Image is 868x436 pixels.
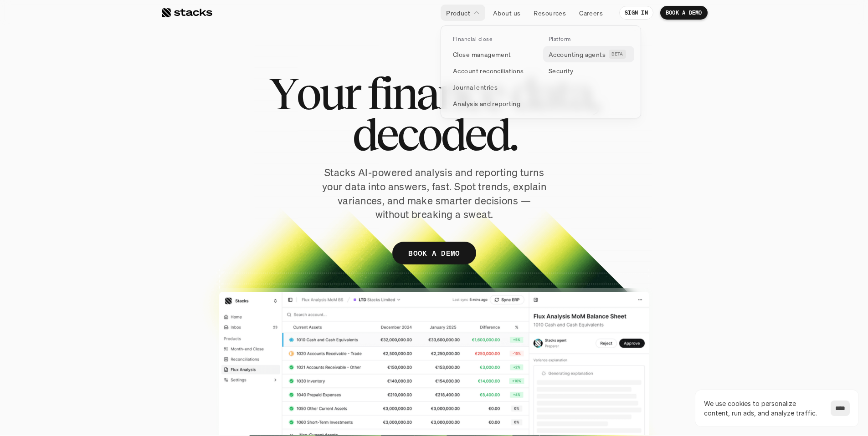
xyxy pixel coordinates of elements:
[396,114,417,155] span: c
[392,242,476,264] a: BOOK A DEMO
[574,5,608,21] a: Careers
[446,8,470,18] p: Product
[437,73,462,114] span: n
[416,73,437,114] span: a
[408,247,460,260] p: BOOK A DEMO
[543,62,634,79] a: Security
[485,114,508,155] span: d
[666,10,702,16] p: BOOK A DEMO
[320,166,548,222] p: Stacks AI-powered analysis and reporting turns your data into answers, fast. Spot trends, explain...
[352,114,375,155] span: d
[625,10,648,16] p: SIGN IN
[660,6,708,20] a: BOOK A DEMO
[447,95,539,112] a: Analysis and reporting
[704,399,822,418] p: We use cookies to personalize content, run ads, and analyze traffic.
[549,50,606,59] p: Accounting agents
[549,36,571,42] p: Platform
[453,66,524,76] p: Account reconciliations
[344,73,360,114] span: r
[534,8,566,18] p: Resources
[319,73,344,114] span: u
[453,99,520,108] p: Analysis and reporting
[493,8,520,18] p: About us
[440,114,464,155] span: d
[381,73,391,114] span: i
[508,114,516,155] span: .
[453,36,492,42] p: Financial close
[391,73,416,114] span: n
[453,82,498,92] p: Journal entries
[543,46,634,62] a: Accounting agentsBETA
[447,62,539,79] a: Account reconciliations
[108,173,148,180] a: Privacy Policy
[296,73,319,114] span: o
[549,66,573,76] p: Security
[611,51,623,57] h2: BETA
[417,114,440,155] span: o
[447,46,539,62] a: Close management
[367,73,381,114] span: f
[619,6,653,20] a: SIGN IN
[488,5,526,21] a: About us
[453,50,511,59] p: Close management
[269,73,296,114] span: Y
[447,79,539,95] a: Journal entries
[464,114,485,155] span: e
[528,5,571,21] a: Resources
[579,8,603,18] p: Careers
[375,114,396,155] span: e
